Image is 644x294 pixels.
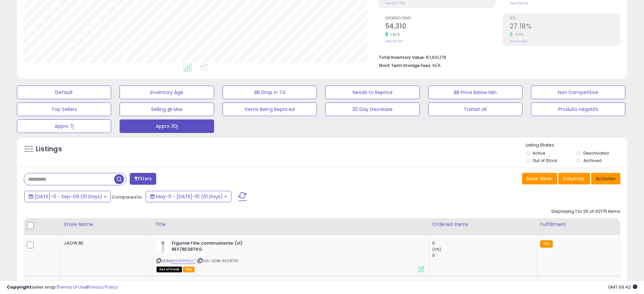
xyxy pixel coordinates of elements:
div: Title [155,221,427,228]
button: Columns [558,173,590,184]
button: May-11 - [DATE]-10 (61 Days) [146,191,231,202]
p: Listing States: [526,142,627,149]
span: | SKU: HOBI-RES876F [197,258,239,264]
span: 2025-09-10 09:42 GMT [608,284,637,290]
button: Items Being Repriced [223,103,317,116]
small: 9.11% [513,32,524,37]
b: Short Term Storage Fees: [379,63,432,68]
h2: 54,310 [385,22,495,31]
button: Transit UK [428,103,522,116]
span: FBA [183,267,194,272]
label: Deactivated [583,150,609,156]
div: seller snap | | [7,284,118,291]
button: Needs to Reprice [325,86,419,99]
a: B06WRP6DL7 [170,258,196,264]
div: Fulfillment [540,221,617,228]
button: Filters [130,173,156,185]
label: Archived [583,158,602,163]
button: Non Competitive [531,86,625,99]
small: (0%) [432,247,442,252]
b: Total Inventory Value: [379,54,425,60]
button: Produits négatifs [531,103,625,116]
button: 30 Day Decrease [325,103,419,116]
button: Default [17,86,111,99]
li: €1,601,179 [379,53,615,61]
label: Active [533,150,545,156]
div: ASIN: [157,240,424,272]
span: Compared to: [112,194,143,200]
div: 0 [432,240,537,246]
button: Actions [591,173,620,184]
div: JAOW BE [64,240,147,246]
label: Out of Stock [533,158,557,163]
small: Prev: 24.91% [510,39,527,43]
button: Selling @ Max [120,103,214,116]
small: Prev: 35.04% [510,1,528,5]
span: Columns [563,175,584,182]
button: Top Sellers [17,103,111,116]
button: Appro 7j [17,119,111,133]
button: Inventory Age [120,86,214,99]
small: 1.82% [388,32,400,37]
span: [DATE]-11 - Sep-09 (61 Days) [35,193,102,200]
div: 0 [432,252,537,258]
a: Privacy Policy [88,284,118,290]
span: Ordered Items [385,17,495,20]
h5: Listings [36,144,62,154]
button: BB Drop in 7d [223,86,317,99]
button: Appro 30j [120,119,214,133]
small: FBA [540,240,553,248]
small: Prev: €27,766 [385,1,405,5]
small: Prev: 53,337 [385,39,403,43]
span: All listings that are currently out of stock and unavailable for purchase on Amazon [157,267,182,272]
div: Ordered Items [432,221,535,228]
span: N/A [433,62,441,69]
b: Figurine fille communiante (x1) REF/RES876G [172,240,254,254]
a: Terms of Use [58,284,87,290]
span: ROI [510,17,620,20]
h2: 27.18% [510,22,620,31]
img: 21O8EVkQRjL._SL40_.jpg [157,240,170,254]
div: Displaying 1 to 25 of 42175 items [552,208,620,215]
button: [DATE]-11 - Sep-09 (61 Days) [24,191,111,202]
button: BB Price Below Min [428,86,522,99]
span: May-11 - [DATE]-10 (61 Days) [156,193,223,200]
div: Store Name [64,221,149,228]
strong: Copyright [7,284,32,290]
button: Save View [522,173,557,184]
